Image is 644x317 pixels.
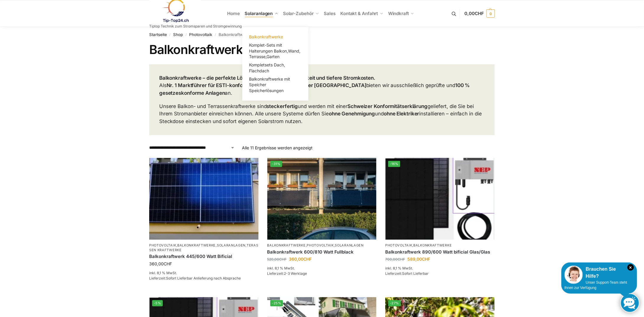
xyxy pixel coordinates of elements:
[281,0,321,27] a: Solar-Zubehör
[212,32,219,37] span: /
[177,243,216,247] a: Balkonkraftwerke
[340,11,378,16] span: Kontakt & Anfahrt
[321,0,338,27] a: Sales
[246,33,305,41] a: Balkonkraftwerke
[249,43,301,59] span: Komplet-Sets mit Halterungen Balkon,Wand, Terrasse,Garten
[166,276,241,280] span: Sofort Lieferbar Anlieferung nach Absprache
[385,243,495,248] p: ,
[173,32,183,37] a: Shop
[189,32,212,37] a: Photovoltaik
[149,243,258,252] p: , , ,
[164,261,172,266] span: CHF
[149,261,172,266] bdi: 360,00
[149,254,258,259] a: Balkonkraftwerk 445/600 Watt Bificial
[386,0,417,27] a: Windkraft
[183,32,189,37] span: /
[465,5,495,22] a: 0,00CHF 0
[149,145,235,151] select: Shop-Reihenfolge
[475,11,484,16] span: CHF
[246,41,305,61] a: Komplet-Sets mit Halterungen Balkon,Wand, Terrasse,Garten
[167,32,173,37] span: /
[324,11,336,16] span: Sales
[267,158,377,240] img: 2 Balkonkraftwerke
[279,257,287,262] span: CHF
[338,0,386,27] a: Kontakt & Anfahrt
[385,266,495,271] p: inkl. 8,1 % MwSt.
[283,11,314,16] span: Solar-Zubehör
[245,11,273,16] span: Solaranlagen
[402,271,429,276] span: Sofort Lieferbar
[149,32,167,37] a: Startseite
[422,256,430,262] span: CHF
[565,266,583,284] img: Customer service
[465,11,484,16] span: 0,00
[627,264,634,271] i: Schließen
[246,61,305,75] a: Kompletsets Dach, Flachdach
[242,145,313,151] p: Alle 11 Ergebnisse werden angezeigt
[267,257,287,262] bdi: 520,00
[307,243,334,247] a: Photovoltaik
[347,103,427,109] strong: Schweizer Konformitätserklärung
[149,27,495,42] nav: Breadcrumb
[384,111,419,117] strong: ohne Elektriker
[246,75,305,95] a: Balkonkraftwerke mit Speicher Speicherlösungen
[149,243,176,247] a: Photovoltaik
[385,249,495,255] a: Balkonkraftwerk 890/600 Watt bificial Glas/Glas
[565,266,634,280] div: Brauchen Sie Hilfe?
[159,74,485,97] p: Als bieten wir ausschließlich geprüfte und an.
[149,42,495,57] h1: Balkonkraftwerke
[159,103,485,125] p: Unsere Balkon- und Terrassenkraftwerke sind und werden mit einer geliefert, die Sie bei Ihrem Str...
[267,103,298,109] strong: steckerfertig
[159,82,470,96] strong: 100 % gesetzeskonforme Anlagen
[407,256,430,262] bdi: 589,00
[267,271,307,276] span: Lieferzeit:
[398,257,405,262] span: CHF
[267,243,377,248] p: , ,
[267,266,377,271] p: inkl. 8,1 % MwSt.
[385,271,429,276] span: Lieferzeit:
[388,11,409,16] span: Windkraft
[385,158,495,240] a: -16%Bificiales Hochleistungsmodul
[149,276,241,280] span: Lieferzeit:
[284,271,307,276] span: 2-3 Werktage
[149,270,258,276] p: inkl. 8,1 % MwSt.
[267,158,377,240] a: -31%2 Balkonkraftwerke
[167,82,366,88] strong: Nr. 1 Marktführer für ESTI-konforme Steckerkraftwerke in der [GEOGRAPHIC_DATA]
[329,111,375,117] strong: ohne Genehmigung
[149,243,258,252] a: Terassen Kraftwerke
[159,75,375,81] strong: Balkonkraftwerke – die perfekte Lösung für mehr Unabhängigkeit und tiefere Stromkosten.
[267,249,377,255] a: Balkonkraftwerk 600/810 Watt Fullblack
[289,256,312,262] bdi: 360,00
[335,243,364,247] a: Solaranlagen
[487,9,495,18] span: 0
[249,76,290,93] span: Balkonkraftwerke mit Speicher Speicherlösungen
[385,158,495,240] img: Bificiales Hochleistungsmodul
[385,257,405,262] bdi: 700,00
[217,243,245,247] a: Solaranlagen
[149,24,242,28] p: Tiptop Technik zum Stromsparen und Stromgewinnung
[385,243,412,247] a: Photovoltaik
[304,256,312,262] span: CHF
[249,34,283,39] span: Balkonkraftwerke
[267,243,306,247] a: Balkonkraftwerke
[413,243,452,247] a: Balkonkraftwerke
[565,280,627,290] span: Unser Support-Team steht Ihnen zur Verfügung
[242,0,280,27] a: Solaranlagen
[249,62,285,73] span: Kompletsets Dach, Flachdach
[149,158,258,240] img: Solaranlage für den kleinen Balkon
